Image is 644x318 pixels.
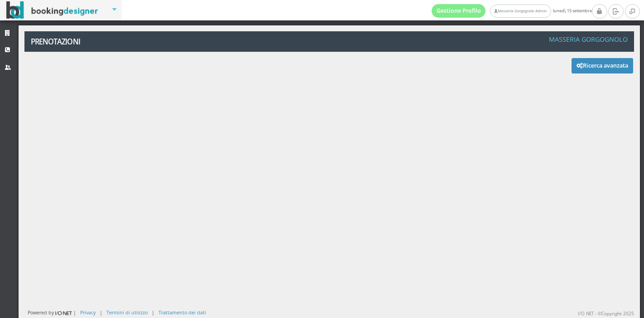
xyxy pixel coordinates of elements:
[159,309,206,316] a: Trattamento dei dati
[432,4,486,18] a: Gestione Profilo
[54,309,73,317] img: ionet_small_logo.png
[80,309,96,316] a: Privacy
[28,309,76,317] div: Powered by |
[490,5,551,18] a: Masseria Gorgognolo Admin
[6,1,98,19] img: BookingDesigner.com
[100,309,102,316] div: |
[549,35,628,43] h4: Masseria Gorgognolo
[106,309,148,316] a: Termini di utilizzo
[152,309,154,316] div: |
[24,31,118,52] a: Prenotazioni
[432,4,592,18] span: lunedì, 15 settembre
[572,58,633,73] button: Ricerca avanzata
